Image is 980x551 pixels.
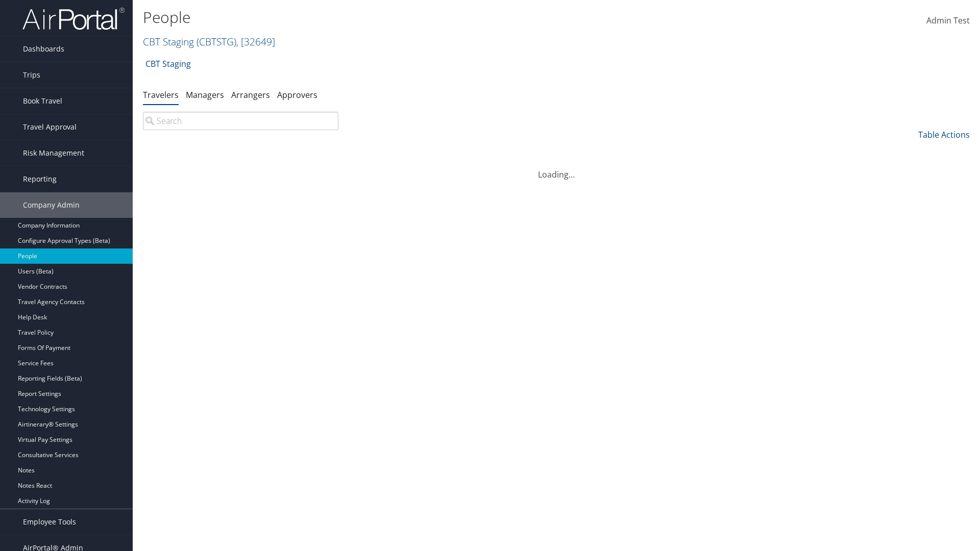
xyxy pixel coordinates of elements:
h1: People [143,7,694,28]
a: CBT Staging [145,54,191,74]
div: Loading... [143,156,970,181]
span: Risk Management [23,140,84,166]
span: Reporting [23,166,57,192]
a: Managers [186,89,224,101]
a: Admin Test [926,5,970,37]
span: Employee Tools [23,509,76,535]
input: Search [143,112,338,130]
span: Trips [23,62,40,88]
img: airportal-logo.png [22,7,125,31]
span: Book Travel [23,88,62,114]
span: Admin Test [926,15,970,26]
a: Arrangers [231,89,270,101]
span: Travel Approval [23,114,77,140]
span: ( CBTSTG ) [197,35,236,48]
a: Travelers [143,89,179,101]
a: Approvers [277,89,317,101]
span: Dashboards [23,36,64,62]
a: Table Actions [918,129,970,140]
a: CBT Staging [143,35,275,48]
span: Company Admin [23,192,80,218]
span: , [ 32649 ] [236,35,275,48]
